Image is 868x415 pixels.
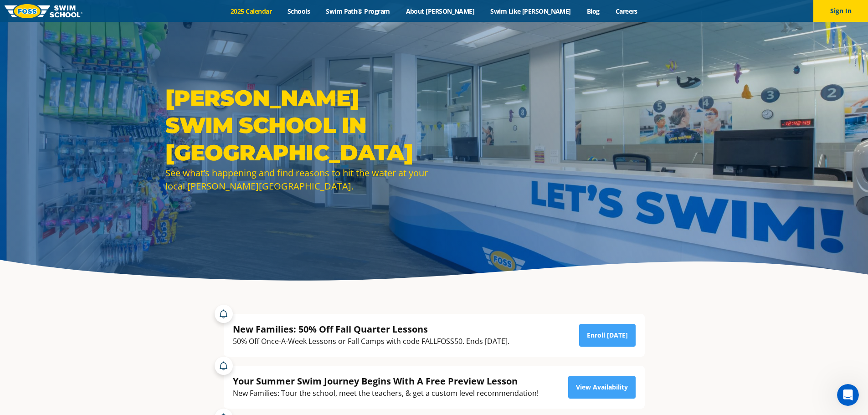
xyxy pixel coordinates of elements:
iframe: Intercom live chat [837,384,859,406]
div: See what’s happening and find reasons to hit the water at your local [PERSON_NAME][GEOGRAPHIC_DATA]. [165,166,430,193]
div: 50% Off Once-A-Week Lessons or Fall Camps with code FALLFOSS50. Ends [DATE]. [233,335,509,348]
a: Blog [579,7,607,15]
div: New Families: 50% Off Fall Quarter Lessons [233,323,509,335]
a: View Availability [568,376,636,399]
img: FOSS Swim School Logo [5,4,82,18]
a: 2025 Calendar [223,7,280,15]
a: Swim Like [PERSON_NAME] [483,7,579,15]
h1: [PERSON_NAME] Swim School in [GEOGRAPHIC_DATA] [165,84,430,166]
a: About [PERSON_NAME] [398,7,483,15]
a: Enroll [DATE] [579,324,636,347]
a: Schools [280,7,318,15]
a: Swim Path® Program [318,7,398,15]
div: Your Summer Swim Journey Begins With A Free Preview Lesson [233,375,539,387]
a: Careers [607,7,645,15]
div: New Families: Tour the school, meet the teachers, & get a custom level recommendation! [233,387,539,400]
